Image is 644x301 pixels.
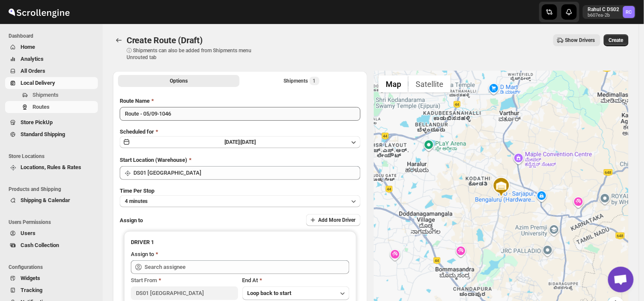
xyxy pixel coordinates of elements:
span: All Orders [21,68,45,74]
a: Open chat [608,267,634,292]
span: Products and Shipping [9,186,98,193]
span: Scheduled for [120,128,154,135]
p: ⓘ Shipments can also be added from Shipments menu Unrouted tab [127,47,261,61]
span: Locations, Rules & Rates [21,164,81,170]
span: Time Per Stop [120,188,154,194]
button: Home [5,41,98,53]
button: Cash Collection [5,239,98,251]
span: Home [21,44,35,50]
span: [DATE] | [225,139,241,145]
text: RC [626,9,632,15]
span: Store Locations [9,153,98,160]
span: Create [609,37,623,44]
button: Shipments [5,89,98,101]
span: Routes [32,104,50,110]
p: Rahul C DS02 [588,6,620,13]
span: Route Name [120,98,150,104]
div: Assign to [131,250,154,259]
span: Shipments [32,92,59,98]
button: 4 minutes [120,195,360,207]
span: Create Route (Draft) [127,35,203,45]
span: Analytics [21,56,44,62]
span: Store PickUp [21,119,53,125]
span: [DATE] [241,139,256,145]
button: User menu [583,5,636,19]
button: Add More Driver [306,214,360,226]
input: Search assignee [145,260,349,274]
span: Options [170,77,188,84]
span: 4 minutes [125,198,148,205]
button: Show street map [378,75,408,92]
button: All Route Options [118,75,239,87]
span: Standard Shipping [21,131,65,137]
button: Loop back to start [242,286,349,300]
span: Widgets [21,275,40,281]
button: Locations, Rules & Rates [5,161,98,173]
span: Cash Collection [21,242,59,248]
span: Dashboard [9,33,98,39]
p: b607ea-2b [588,13,620,18]
span: Local Delivery [21,80,55,86]
span: Shipping & Calendar [21,197,70,203]
button: Analytics [5,53,98,65]
button: [DATE]|[DATE] [120,136,360,148]
button: Create [604,34,629,46]
button: Users [5,227,98,239]
h3: DRIVER 1 [131,238,349,247]
span: Rahul C DS02 [623,6,635,18]
span: Start From [131,277,157,283]
div: Shipments [284,77,319,85]
span: Start Location (Warehouse) [120,157,187,163]
div: End At [242,276,349,285]
button: All Orders [5,65,98,77]
input: Search location [133,166,360,180]
img: ScrollEngine [7,1,71,23]
span: Assign to [120,217,143,224]
button: Selected Shipments [241,75,363,87]
span: Add More Driver [318,217,355,224]
span: Users Permissions [9,219,98,226]
button: Routes [113,34,125,46]
span: Tracking [21,287,42,293]
span: Configurations [9,264,98,271]
span: Users [21,230,35,236]
button: Routes [5,101,98,113]
button: Show satellite imagery [408,75,451,92]
button: Show Drivers [553,34,600,46]
span: Loop back to start [248,290,292,296]
button: Shipping & Calendar [5,194,98,206]
span: 1 [313,77,316,84]
span: Show Drivers [565,37,595,44]
button: Tracking [5,284,98,296]
button: Widgets [5,272,98,284]
input: Eg: Bengaluru Route [120,107,360,121]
